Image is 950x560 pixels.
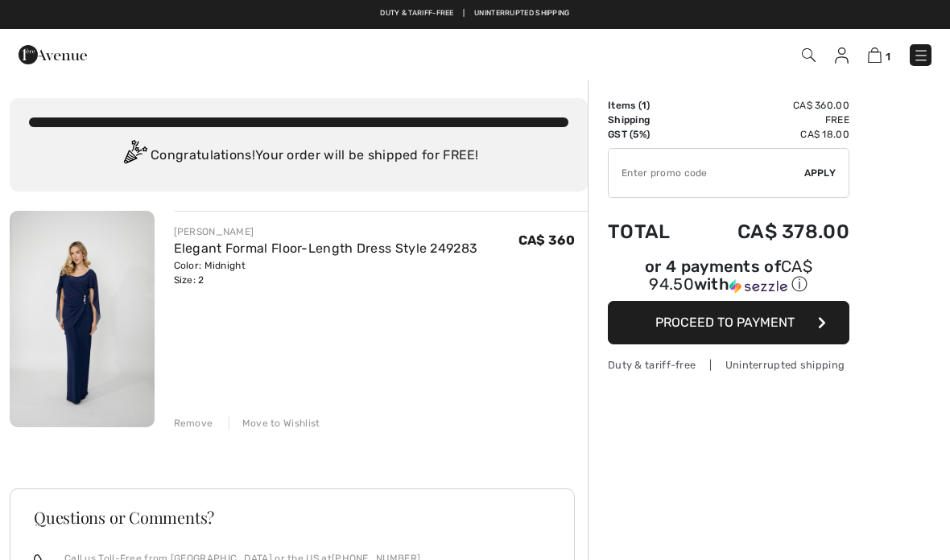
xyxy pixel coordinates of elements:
img: Shopping Bag [868,47,882,63]
input: Promo code [609,149,804,197]
div: [PERSON_NAME] [174,224,478,239]
span: 1 [642,100,646,111]
td: Items ( ) [608,98,694,113]
td: CA$ 360.00 [694,98,849,113]
img: Sezzle [729,279,787,294]
td: CA$ 378.00 [694,204,849,259]
img: Menu [913,47,929,64]
img: Search [802,48,816,62]
div: or 4 payments ofCA$ 94.50withSezzle Click to learn more about Sezzle [608,259,849,301]
span: Apply [804,166,836,180]
img: Elegant Formal Floor-Length Dress Style 249283 [10,211,155,427]
div: Duty & tariff-free | Uninterrupted shipping [608,357,849,373]
td: Shipping [608,113,694,127]
div: or 4 payments of with [608,259,849,295]
div: Remove [174,416,213,430]
img: Congratulation2.svg [118,140,151,172]
h3: Questions or Comments? [34,509,551,525]
div: Congratulations! Your order will be shipped for FREE! [29,140,568,172]
td: Free [694,113,849,127]
div: Color: Midnight Size: 2 [174,258,478,287]
img: 1ère Avenue [19,39,87,71]
div: Move to Wishlist [229,416,320,430]
td: CA$ 18.00 [694,127,849,142]
button: Proceed to Payment [608,301,849,344]
a: 1ère Avenue [19,46,87,61]
span: 1 [886,51,890,63]
a: 1 [868,45,890,64]
span: CA$ 360 [518,233,575,248]
span: CA$ 94.50 [649,257,812,294]
a: Elegant Formal Floor-Length Dress Style 249283 [174,241,478,256]
td: Total [608,204,694,259]
td: GST (5%) [608,127,694,142]
span: Proceed to Payment [655,315,795,330]
img: My Info [835,47,849,64]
